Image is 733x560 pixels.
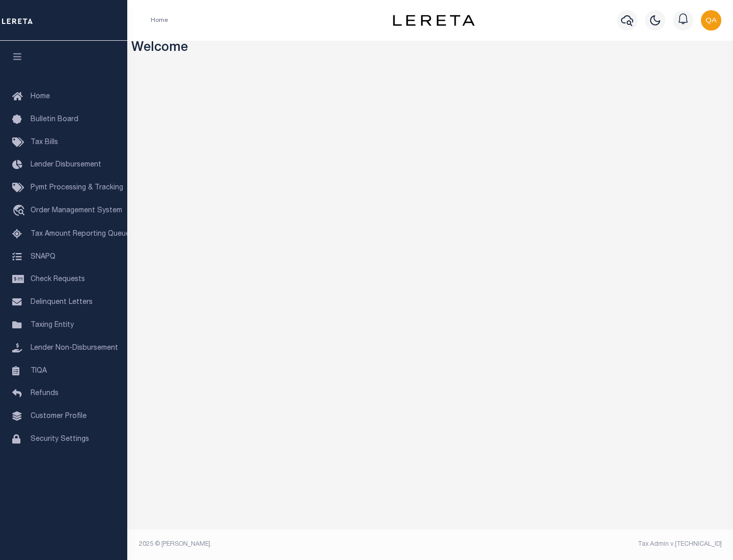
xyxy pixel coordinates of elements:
img: svg+xml;base64,PHN2ZyB4bWxucz0iaHR0cDovL3d3dy53My5vcmcvMjAwMC9zdmciIHBvaW50ZXItZXZlbnRzPSJub25lIi... [701,10,721,31]
div: Tax Admin v.[TECHNICAL_ID] [438,540,722,549]
span: Refunds [31,390,59,397]
img: logo-dark.svg [393,15,474,26]
span: Pymt Processing & Tracking [31,184,123,191]
span: Home [31,93,50,100]
i: travel_explore [12,205,29,218]
span: Bulletin Board [31,116,78,123]
span: TIQA [31,367,47,374]
span: Tax Bills [31,139,58,146]
span: SNAPQ [31,253,55,260]
span: Delinquent Letters [31,299,93,306]
span: Lender Non-Disbursement [31,345,118,352]
span: Taxing Entity [31,322,74,329]
div: 2025 © [PERSON_NAME]. [131,540,431,549]
span: Check Requests [31,276,85,283]
span: Order Management System [31,207,122,214]
span: Tax Amount Reporting Queue [31,231,130,238]
h3: Welcome [131,41,729,57]
span: Security Settings [31,436,89,443]
li: Home [151,16,168,25]
span: Customer Profile [31,413,87,420]
span: Lender Disbursement [31,161,101,169]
